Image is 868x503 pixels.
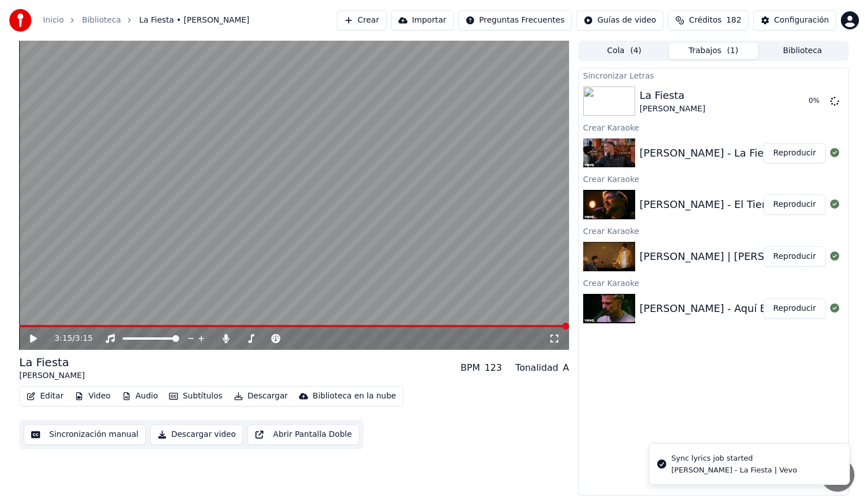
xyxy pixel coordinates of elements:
[753,10,836,31] button: Configuración
[640,103,705,115] div: [PERSON_NAME]
[726,15,741,26] span: 182
[70,388,115,404] button: Video
[313,391,396,402] div: Biblioteca en la nube
[43,15,64,26] a: Inicio
[579,68,848,82] div: Sincronizar Letras
[630,45,641,57] span: ( 4 )
[727,45,739,57] span: ( 1 )
[640,197,809,213] div: [PERSON_NAME] - El Tiempo Dirá
[668,10,749,31] button: Créditos182
[774,15,829,26] div: Configuración
[118,388,163,404] button: Audio
[458,10,572,31] button: Preguntas Frecuentes
[55,333,72,344] span: 3:15
[391,10,454,31] button: Importar
[671,465,797,475] div: [PERSON_NAME] - La Fiesta | Vevo
[75,333,93,344] span: 3:15
[579,120,848,134] div: Crear Karaoke
[337,10,387,31] button: Crear
[580,43,669,59] button: Cola
[515,361,558,375] div: Tonalidad
[19,354,85,370] div: La Fiesta
[24,424,146,445] button: Sincronización manual
[640,88,705,103] div: La Fiesta
[640,301,792,316] div: [PERSON_NAME] - Aquí Estaré
[9,9,32,32] img: youka
[576,10,663,31] button: Guías de video
[669,43,758,59] button: Trabajos
[461,361,480,375] div: BPM
[763,194,826,215] button: Reproducir
[640,145,814,161] div: [PERSON_NAME] - La Fiesta | Vevo
[579,224,848,237] div: Crear Karaoke
[579,172,848,185] div: Crear Karaoke
[763,298,826,319] button: Reproducir
[248,424,359,445] button: Abrir Pantalla Doble
[763,143,826,163] button: Reproducir
[809,97,826,106] div: 0 %
[229,388,293,404] button: Descargar
[55,333,82,344] div: /
[579,276,848,289] div: Crear Karaoke
[43,15,249,26] nav: breadcrumb
[689,15,722,26] span: Créditos
[485,361,502,375] div: 123
[82,15,121,26] a: Biblioteca
[139,15,249,26] span: La Fiesta • [PERSON_NAME]
[164,388,227,404] button: Subtítulos
[763,246,826,267] button: Reproducir
[22,388,68,404] button: Editar
[19,370,85,381] div: [PERSON_NAME]
[758,43,847,59] button: Biblioteca
[563,361,569,375] div: A
[671,453,797,464] div: Sync lyrics job started
[150,424,243,445] button: Descargar video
